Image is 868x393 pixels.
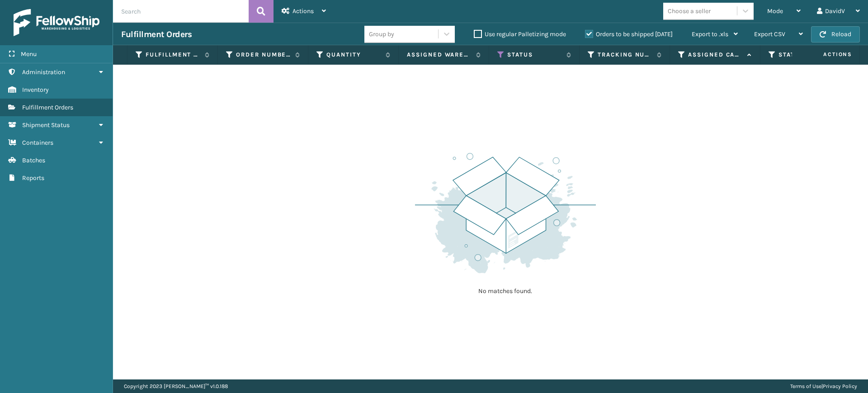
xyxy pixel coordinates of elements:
span: Containers [22,139,53,147]
span: Menu [21,50,37,58]
div: Choose a seller [668,6,711,16]
label: Quantity [326,51,381,59]
span: Inventory [22,86,49,94]
label: Order Number [236,51,291,59]
label: Use regular Palletizing mode [474,30,566,38]
span: Actions [795,47,858,62]
span: Actions [292,7,314,15]
label: Tracking Number [598,51,652,59]
h3: Fulfillment Orders [121,29,192,40]
label: State [778,51,833,59]
label: Assigned Warehouse [407,51,472,59]
span: Shipment Status [22,121,70,129]
div: | [790,379,857,393]
a: Terms of Use [790,383,821,389]
p: Copyright 2023 [PERSON_NAME]™ v 1.0.188 [124,379,228,393]
img: logo [14,9,99,36]
span: Administration [22,68,65,76]
span: Export to .xls [692,30,728,38]
label: Fulfillment Order Id [146,51,200,59]
span: Fulfillment Orders [22,104,73,111]
div: Group by [369,29,394,39]
label: Status [507,51,562,59]
span: Reports [22,174,44,182]
span: Mode [767,7,783,15]
span: Export CSV [754,30,785,38]
button: Reload [811,26,860,43]
label: Orders to be shipped [DATE] [585,30,673,38]
label: Assigned Carrier Service [688,51,743,59]
span: Batches [22,156,45,164]
a: Privacy Policy [823,383,857,389]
